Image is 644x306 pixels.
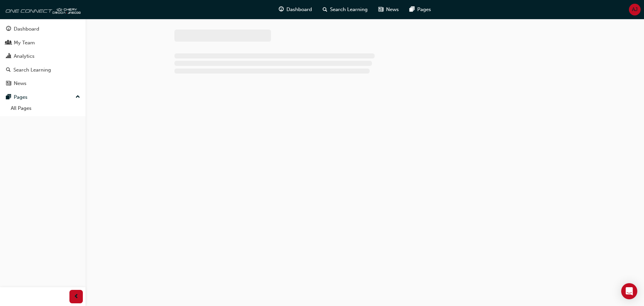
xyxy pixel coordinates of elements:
[629,4,641,15] button: AJ
[6,67,11,73] span: search-icon
[13,66,51,74] div: Search Learning
[8,103,83,114] a: All Pages
[3,91,83,103] button: Pages
[279,5,284,14] span: guage-icon
[3,64,83,76] a: Search Learning
[74,293,79,301] span: prev-icon
[6,81,11,87] span: news-icon
[6,53,11,59] span: chart-icon
[3,50,83,62] a: Analytics
[286,6,312,13] span: Dashboard
[14,52,35,60] div: Analytics
[3,3,80,16] img: oneconnect
[323,5,327,14] span: search-icon
[6,40,11,46] span: people-icon
[317,3,373,16] a: search-iconSearch Learning
[14,93,28,101] div: Pages
[632,6,638,13] span: AJ
[3,77,83,90] a: News
[330,6,368,13] span: Search Learning
[404,3,436,16] a: pages-iconPages
[621,283,637,299] div: Open Intercom Messenger
[410,5,415,14] span: pages-icon
[14,25,39,33] div: Dashboard
[6,94,11,100] span: pages-icon
[6,26,11,32] span: guage-icon
[3,37,83,49] a: My Team
[75,93,80,101] span: up-icon
[273,3,317,16] a: guage-iconDashboard
[417,6,431,13] span: Pages
[378,5,383,14] span: news-icon
[386,6,399,13] span: News
[3,21,83,91] button: DashboardMy TeamAnalyticsSearch LearningNews
[14,80,26,87] div: News
[14,39,35,47] div: My Team
[3,23,83,35] a: Dashboard
[373,3,404,16] a: news-iconNews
